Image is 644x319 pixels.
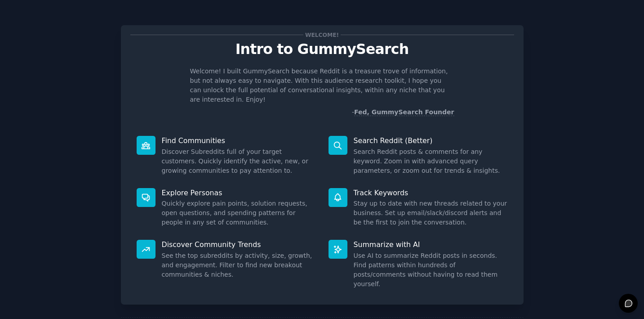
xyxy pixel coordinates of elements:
[162,147,316,175] dd: Discover Subreddits full of your target customers. Quickly identify the active, new, or growing c...
[162,199,316,227] dd: Quickly explore pain points, solution requests, open questions, and spending patterns for people ...
[354,108,454,116] a: Fed, GummySearch Founder
[354,188,508,198] p: Track Keywords
[354,199,508,227] dd: Stay up to date with new threads related to your business. Set up email/slack/discord alerts and ...
[162,240,316,249] p: Discover Community Trends
[162,136,316,145] p: Find Communities
[352,108,454,117] div: -
[303,30,340,40] span: Welcome!
[162,251,316,279] dd: See the top subreddits by activity, size, growth, and engagement. Filter to find new breakout com...
[354,147,508,175] dd: Search Reddit posts & comments for any keyword. Zoom in with advanced query parameters, or zoom o...
[354,251,508,289] dd: Use AI to summarize Reddit posts in seconds. Find patterns within hundreds of posts/comments with...
[190,67,454,104] p: Welcome! I built GummySearch because Reddit is a treasure trove of information, but not always ea...
[130,41,514,57] p: Intro to GummySearch
[354,240,508,249] p: Summarize with AI
[354,136,508,145] p: Search Reddit (Better)
[162,188,316,198] p: Explore Personas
